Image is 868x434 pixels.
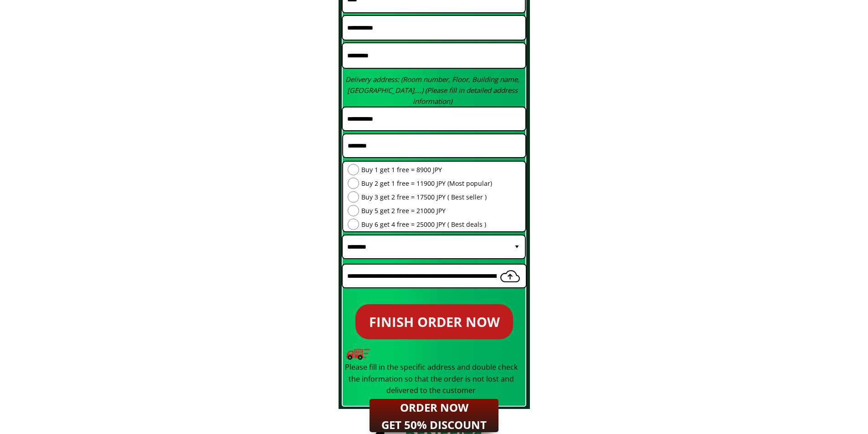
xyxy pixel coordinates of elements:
[361,220,492,230] span: Buy 6 get 4 free = 25000 JPY ( Best deals )
[361,192,492,202] span: Buy 3 get 2 free = 17500 JPY ( Best seller )
[361,179,492,189] span: Buy 2 get 1 free = 11900 JPY (Most popular)
[361,165,492,175] span: Buy 1 get 1 free = 8900 JPY
[355,304,513,339] p: FINISH ORDER NOW
[376,399,492,434] h2: ORDER NOW GET 50% DISCOUNT
[361,206,492,216] span: Buy 5 get 2 free = 21000 JPY
[342,362,521,397] div: Please fill in the specific address and double check the information so that the order is not los...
